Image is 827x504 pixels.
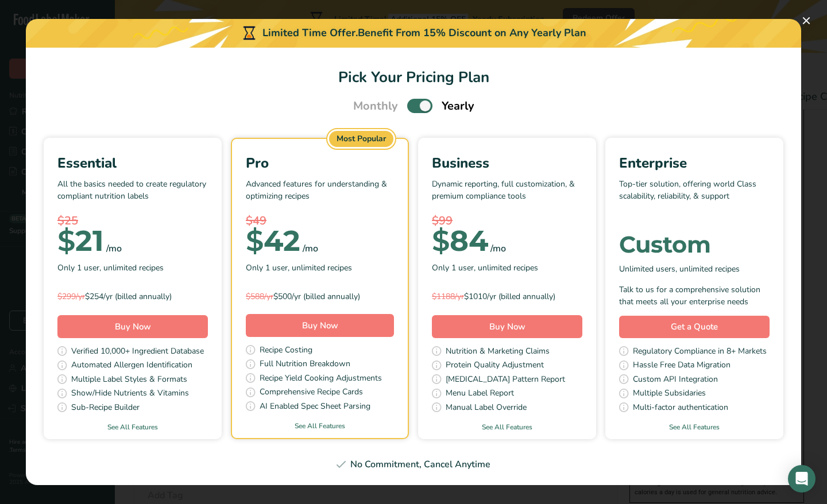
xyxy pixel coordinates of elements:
span: Multiple Subsidaries [633,387,706,401]
div: /mo [490,242,506,255]
button: Buy Now [432,315,582,338]
span: Get a Quote [671,320,718,334]
span: $ [57,223,75,258]
button: Buy Now [57,315,208,338]
span: Nutrition & Marketing Claims [446,345,550,359]
div: $25 [57,212,208,230]
div: 42 [246,230,300,253]
span: $299/yr [57,291,85,302]
span: Buy Now [115,321,151,332]
span: $588/yr [246,291,273,302]
span: Menu Label Report [446,387,514,401]
div: Business [432,153,582,173]
span: Full Nutrition Breakdown [260,358,350,372]
p: Dynamic reporting, full customization, & premium compliance tools [432,178,582,212]
span: Multi-factor authentication [633,401,728,416]
div: Talk to us for a comprehensive solution that meets all your enterprise needs [619,284,770,308]
div: Essential [57,153,208,173]
span: Unlimited users, unlimited recipes [619,263,740,275]
span: Yearly [442,98,474,115]
span: Automated Allergen Identification [71,359,192,373]
div: 84 [432,230,488,253]
div: Pro [246,153,394,173]
a: See All Features [232,421,408,431]
span: Sub-Recipe Builder [71,401,140,416]
h1: Pick Your Pricing Plan [40,66,787,88]
span: Verified 10,000+ Ingredient Database [71,345,204,359]
a: See All Features [605,422,783,432]
a: See All Features [418,422,596,432]
span: Buy Now [302,320,338,331]
span: AI Enabled Spec Sheet Parsing [260,400,370,414]
div: Benefit From 15% Discount on Any Yearly Plan [358,25,586,41]
span: Protein Quality Adjustment [446,359,544,373]
div: $1010/yr (billed annually) [432,290,582,303]
div: Limited Time Offer. [26,19,801,48]
span: Only 1 user, unlimited recipes [246,262,352,274]
button: Buy Now [246,314,394,337]
div: Enterprise [619,153,770,173]
span: Multiple Label Styles & Formats [71,373,187,387]
span: Regulatory Compliance in 8+ Markets [633,345,767,359]
p: Top-tier solution, offering world Class scalability, reliability, & support [619,178,770,212]
div: $254/yr (billed annually) [57,290,208,303]
a: See All Features [44,422,222,432]
span: [MEDICAL_DATA] Pattern Report [446,373,565,387]
div: Open Intercom Messenger [788,465,816,493]
span: Buy Now [489,321,525,332]
div: /mo [106,242,122,255]
span: Recipe Costing [260,344,312,358]
div: $500/yr (billed annually) [246,290,394,303]
span: Hassle Free Data Migration [633,359,731,373]
span: Only 1 user, unlimited recipes [57,262,164,274]
a: Get a Quote [619,316,770,338]
p: All the basics needed to create regulatory compliant nutrition labels [57,178,208,212]
div: $49 [246,212,394,230]
span: Only 1 user, unlimited recipes [432,262,538,274]
span: Comprehensive Recipe Cards [260,386,363,400]
div: Custom [619,233,770,256]
div: Most Popular [329,131,393,147]
span: Show/Hide Nutrients & Vitamins [71,387,189,401]
span: Custom API Integration [633,373,718,387]
span: $ [246,223,264,258]
div: /mo [303,242,318,255]
span: $1188/yr [432,291,464,302]
span: Monthly [353,98,398,115]
p: Advanced features for understanding & optimizing recipes [246,178,394,212]
div: $99 [432,212,582,230]
span: Recipe Yield Cooking Adjustments [260,372,382,386]
span: Manual Label Override [446,401,527,416]
div: No Commitment, Cancel Anytime [40,458,787,471]
span: $ [432,223,450,258]
div: 21 [57,230,104,253]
